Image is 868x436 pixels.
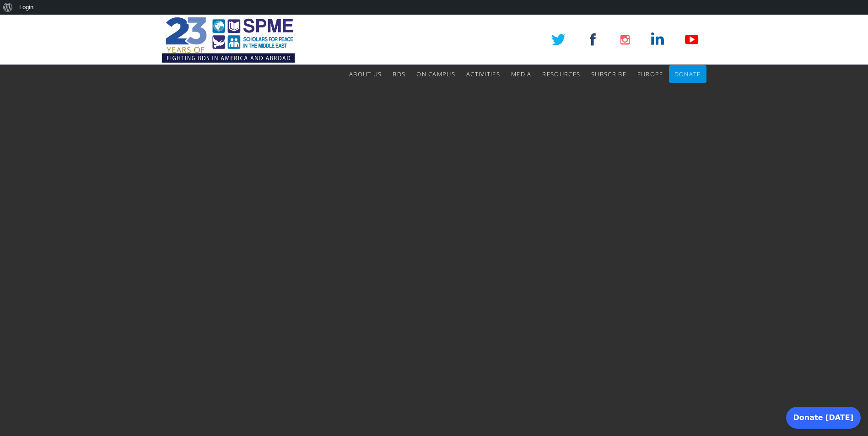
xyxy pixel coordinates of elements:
img: SPME [162,15,295,65]
span: BDS [393,70,405,78]
span: On Campus [416,70,455,78]
span: Donate [674,70,701,78]
span: Europe [637,70,663,78]
a: Activities [466,65,500,83]
a: Europe [637,65,663,83]
span: Resources [542,70,580,78]
a: Subscribe [591,65,626,83]
span: Subscribe [591,70,626,78]
a: Donate [674,65,701,83]
a: On Campus [416,65,455,83]
a: Media [511,65,532,83]
a: BDS [393,65,405,83]
span: About Us [349,70,382,78]
span: Media [511,70,532,78]
span: Activities [466,70,500,78]
a: Resources [542,65,580,83]
a: About Us [349,65,382,83]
